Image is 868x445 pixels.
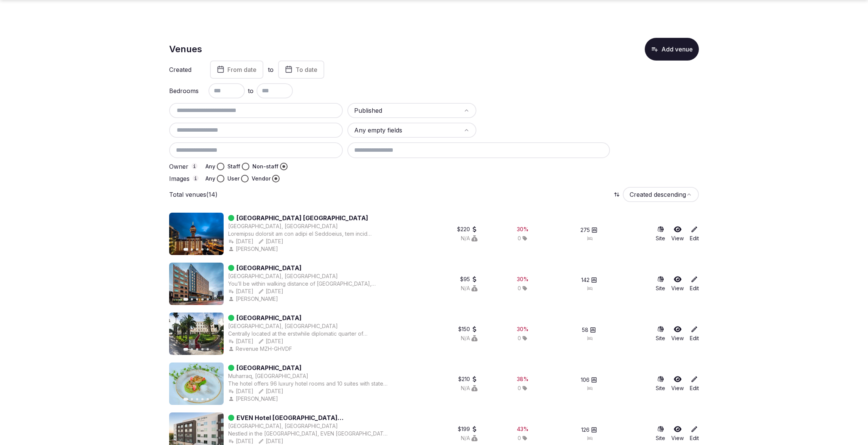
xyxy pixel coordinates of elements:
a: Site [656,375,665,392]
button: [GEOGRAPHIC_DATA], [GEOGRAPHIC_DATA] [228,422,338,430]
div: Loremipsu dolorsit am con adipi el Seddoeius, tem incid utlabore etd magnaa enim adm ven quisn, e... [228,230,389,238]
button: Go to slide 4 [201,398,204,400]
button: Add venue [645,38,699,61]
button: Images [193,175,199,181]
span: 58 [582,326,588,334]
button: N/A [461,384,478,392]
a: Site [656,275,665,292]
label: Images [169,175,199,182]
a: View [671,226,684,242]
div: [DATE] [258,238,283,245]
button: 142 [581,276,597,284]
label: Vendor [252,175,271,182]
button: [GEOGRAPHIC_DATA], [GEOGRAPHIC_DATA] [228,272,338,280]
button: [PERSON_NAME] [228,295,280,303]
span: 0 [518,384,521,392]
button: 106 [581,376,597,384]
button: [DATE] [258,338,283,345]
div: [DATE] [228,437,254,445]
button: [PERSON_NAME] [228,395,280,403]
button: Go to slide 4 [201,298,204,300]
label: to [268,65,274,74]
button: [DATE] [258,387,283,395]
button: [DATE] [228,288,254,295]
span: to [248,86,254,95]
button: 126 [581,426,597,434]
span: 106 [581,376,590,384]
span: 0 [518,285,521,292]
button: $220 [457,226,478,233]
label: Created [169,67,199,73]
a: Edit [690,275,699,292]
div: N/A [461,434,478,442]
label: Any [205,175,215,182]
label: Owner [169,163,199,170]
button: $150 [458,325,478,333]
button: $95 [460,275,478,283]
a: View [671,425,684,442]
button: Go to slide 1 [184,348,188,351]
img: Featured image for Moevenpick Hotel Bahrain [169,363,224,405]
button: [DATE] [258,437,283,445]
button: [DATE] [228,238,254,245]
button: Go to slide 1 [184,298,188,301]
a: View [671,275,684,292]
div: Nestled in the [GEOGRAPHIC_DATA], EVEN [GEOGRAPHIC_DATA] Uptown Near The Domain is a haven for ho... [228,430,389,437]
div: [DATE] [228,387,254,395]
button: Go to slide 4 [201,248,204,251]
label: Any [205,163,215,170]
button: Go to slide 2 [191,298,193,300]
button: [GEOGRAPHIC_DATA], [GEOGRAPHIC_DATA] [228,222,338,230]
button: [PERSON_NAME] [228,245,280,253]
span: 275 [580,226,590,234]
img: Featured image for Moevenpick Hotel & Residences Nairobi [169,213,224,255]
label: Bedrooms [169,88,199,94]
label: User [227,175,240,182]
a: Edit [690,375,699,392]
span: To date [296,66,317,73]
a: [GEOGRAPHIC_DATA] [GEOGRAPHIC_DATA] [236,213,368,222]
a: Edit [690,226,699,242]
div: [GEOGRAPHIC_DATA], [GEOGRAPHIC_DATA] [228,322,338,330]
button: Go to slide 2 [191,248,193,251]
button: Go to slide 5 [207,298,209,300]
div: N/A [461,335,478,342]
button: Go to slide 2 [191,348,193,350]
span: 0 [518,235,521,242]
span: 142 [581,276,590,284]
p: Total venues (14) [169,190,218,199]
button: Go to slide 2 [191,398,193,400]
h1: Venues [169,43,202,56]
button: Revenue MZH-GHVDF [228,345,294,353]
button: Go to slide 3 [196,398,198,400]
button: 275 [580,226,597,234]
div: [DATE] [228,338,254,345]
button: N/A [461,235,478,242]
button: To date [278,61,324,79]
button: Go to slide 4 [201,348,204,350]
div: 30 % [517,275,529,283]
a: Site [656,325,665,342]
button: Owner [191,163,198,169]
div: 43 % [517,425,529,433]
a: Site [656,425,665,442]
div: $210 [458,375,478,383]
button: 38% [517,375,529,383]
